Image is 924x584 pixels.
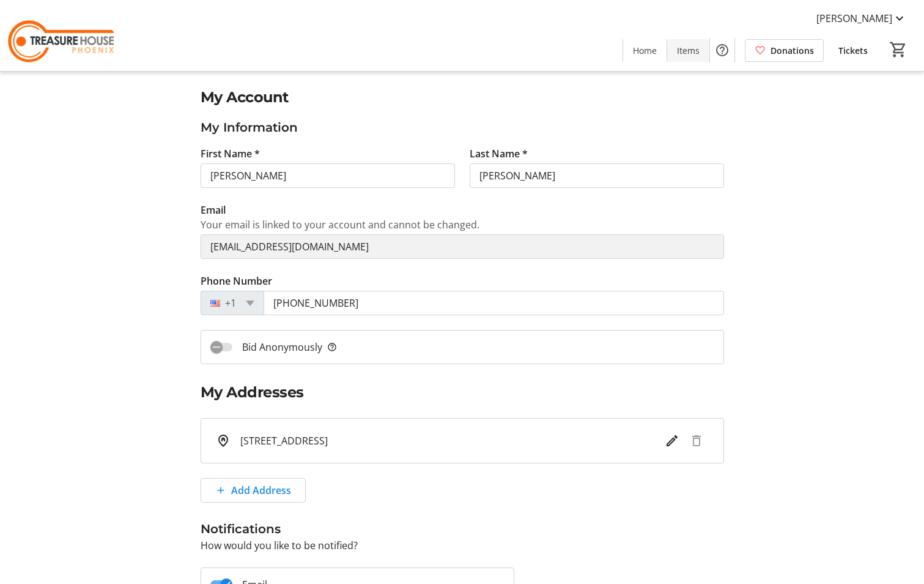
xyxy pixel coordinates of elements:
[264,291,724,315] input: (201) 555-0123
[838,44,868,57] span: Tickets
[677,44,700,57] span: Items
[7,5,116,66] img: Treasure House's Logo
[201,381,724,403] h2: My Addresses
[201,86,724,108] h2: My Account
[240,433,328,448] span: [STREET_ADDRESS]
[633,44,657,57] span: Home
[771,44,814,57] span: Donations
[710,38,734,62] button: Help
[327,340,337,354] mat-icon: help_outline
[201,217,724,232] div: Your email is linked to your account and cannot be changed.
[816,11,892,26] span: [PERSON_NAME]
[201,118,724,137] h3: My Information
[887,39,909,61] button: Cart
[623,39,667,62] a: Home
[829,39,878,62] a: Tickets
[231,483,291,498] span: Add Address
[745,39,824,62] a: Donations
[470,146,528,161] label: Last Name *
[201,478,306,503] button: Add Address
[667,39,709,62] a: Items
[201,146,260,161] label: First Name *
[201,520,724,538] h3: Notifications
[201,274,272,288] label: Phone Number
[660,429,684,453] button: Edit address
[201,203,226,217] label: Email
[242,340,337,354] span: Bid Anonymously
[807,9,917,28] button: [PERSON_NAME]
[201,538,724,553] p: How would you like to be notified?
